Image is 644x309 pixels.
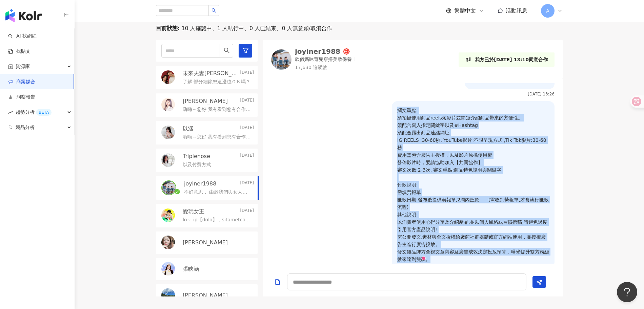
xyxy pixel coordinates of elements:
p: [DATE] [240,208,254,215]
span: search [212,8,216,13]
p: Triplenose [183,153,210,160]
button: Send [532,276,546,288]
button: Add a file [274,274,281,290]
p: 張映涵 [183,265,199,273]
div: joyiner1988 [295,48,340,55]
span: 資源庫 [16,59,30,74]
p: [DATE] [240,125,254,132]
p: [PERSON_NAME] [183,292,228,299]
a: searchAI 找網紅 [8,33,37,40]
span: rise [8,110,13,115]
span: 競品分析 [16,120,35,135]
img: KOL Avatar [161,262,175,275]
p: joyiner1988 [184,180,216,187]
p: 我方已於[DATE] 13:10同意合作 [475,56,548,63]
p: [DATE] [240,70,254,77]
p: [DATE] [240,153,254,160]
img: KOL Avatar [162,181,176,195]
span: 繁體中文 [454,7,476,15]
p: [DATE] 13:26 [528,92,555,96]
a: 洞察報告 [8,94,35,101]
p: 欣儀媽咪育兒穿搭美妝保養 [295,56,352,63]
p: lo～ ip【dolo】，sitametcon，adipisci，elitseddoeiu，tempori，utl ! etd ：magna://aliquaeni746.adm/ VE ：qu... [183,217,251,223]
p: 撰文重點: 須拍攝使用商品reels短影片並簡短介紹商品帶來的方便性。 須配合寫入指定關鍵字以及#Hashtag 須配合露出商品連結網址 IG REELS :30-60秒, YouTube影片:... [397,107,549,263]
p: 目前狀態 : [156,25,180,32]
p: 未來夫妻[PERSON_NAME] & [PERSON_NAME] [183,70,239,77]
p: [DATE] [240,97,254,105]
p: 嗨嗨～您好 我有看到您有合作意願 不知道您有沒有查看到合作內容 以及收費方式呢？ 主要以商品互惠＋＄1000的報酬為主 商品會提供4色 有任何其他合作想法都可以提出唷～ [183,134,251,140]
p: 愛玩女王 [183,208,204,215]
p: 嗨嗨～您好 我有看到您有合作意願 不知道您有沒有查看到合作內容 以及收費方式呢？ 主要以商品互惠＋＄1000的報酬為主 商品會提供4色 有任何其他合作想法都可以提出唷～ [183,106,251,113]
p: 以及付費方式 [183,161,211,168]
span: A [546,7,549,15]
p: [PERSON_NAME] [183,97,228,105]
p: 以涵 [183,125,194,132]
a: 找貼文 [8,48,31,55]
img: KOL Avatar [161,70,175,84]
span: 活動訊息 [506,7,527,14]
a: KOL Avatarjoyiner1988欣儀媽咪育兒穿搭美妝保養17,630 追蹤數 [271,48,358,71]
img: KOL Avatar [161,236,175,249]
p: 17,630 追蹤數 [295,64,358,71]
img: KOL Avatar [161,126,175,139]
iframe: Help Scout Beacon - Open [617,282,637,302]
p: 不好意思， 由於我們與女人知己試用大隊的合作，是1個人2400含所有授權；不知道同樣的合作條件能不能以$3000元的方式與你合作呢？ [184,189,251,196]
p: 了解 部分細節您這邊也ＯＫ嗎？ [183,79,250,85]
p: [DATE] [240,180,254,187]
img: KOL Avatar [161,153,175,167]
img: KOL Avatar [161,98,175,111]
img: KOL Avatar [161,208,175,222]
img: logo [5,9,42,22]
a: 商案媒合 [8,79,35,85]
div: BETA [36,109,52,116]
p: [PERSON_NAME] [183,239,228,246]
span: 趨勢分析 [16,105,52,120]
span: 10 人確認中、1 人執行中、0 人已結束、0 人無意願/取消合作 [180,25,332,32]
span: filter [243,47,249,53]
img: KOL Avatar [161,288,175,302]
img: KOL Avatar [271,49,291,70]
span: search [224,47,230,53]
